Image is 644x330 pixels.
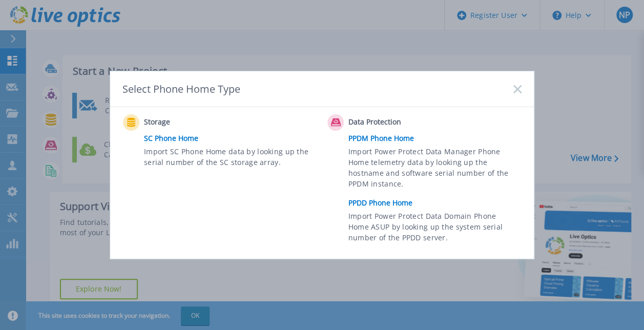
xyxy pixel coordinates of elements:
a: PPDD Phone Home [348,195,527,211]
span: Import Power Protect Data Manager Phone Home telemetry data by looking up the hostname and softwa... [348,146,519,193]
span: Import Power Protect Data Domain Phone Home ASUP by looking up the system serial number of the PP... [348,211,519,246]
div: Select Phone Home Type [122,82,241,96]
span: Import SC Phone Home data by looking up the serial number of the SC storage array. [144,146,315,170]
a: PPDM Phone Home [348,131,527,146]
span: Storage [144,116,246,129]
span: Data Protection [348,116,450,129]
a: SC Phone Home [144,131,322,146]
